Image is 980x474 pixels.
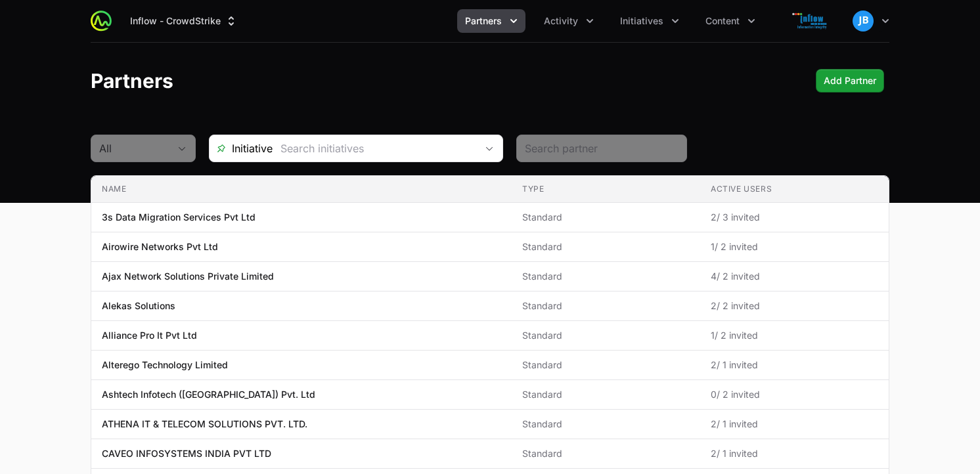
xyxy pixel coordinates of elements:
[612,9,687,33] button: Initiatives
[525,140,679,156] input: Search partner
[522,270,690,283] span: Standard
[711,447,878,460] span: 2 / 1 invited
[779,8,842,34] img: Inflow
[853,11,874,32] img: Jimish Bhavsar
[102,388,315,401] p: Ashtech Infotech ([GEOGRAPHIC_DATA]) Pvt. Ltd
[522,211,690,224] span: Standard
[816,69,884,93] div: Primary actions
[102,211,256,224] p: 3s Data Migration Services Pvt Ltd
[210,140,273,156] span: Initiative
[711,358,878,372] span: 2 / 1 invited
[102,240,218,253] p: Airowire Networks Pvt Ltd
[102,270,274,283] p: Ajax Network Solutions Private Limited
[522,388,690,401] span: Standard
[91,176,512,203] th: Name
[816,69,884,93] button: Add Partner
[102,329,197,342] p: Alliance Pro It Pvt Ltd
[522,329,690,342] span: Standard
[99,140,169,156] div: All
[711,388,878,401] span: 0 / 2 invited
[522,358,690,372] span: Standard
[112,9,763,33] div: Main navigation
[476,135,502,162] div: Open
[544,14,578,28] span: Activity
[91,11,112,32] img: ActivitySource
[711,299,878,312] span: 2 / 2 invited
[273,135,476,162] input: Search initiatives
[457,9,525,33] div: Partners menu
[824,73,876,89] span: Add Partner
[711,240,878,253] span: 1 / 2 invited
[536,9,602,33] div: Activity menu
[522,299,690,312] span: Standard
[700,176,889,203] th: Active Users
[612,9,687,33] div: Initiatives menu
[102,358,228,372] p: Alterego Technology Limited
[102,299,175,312] p: Alekas Solutions
[102,447,271,460] p: CAVEO INFOSYSTEMS INDIA PVT LTD
[620,14,663,28] span: Initiatives
[457,9,525,33] button: Partners
[711,270,878,283] span: 4 / 2 invited
[122,9,246,33] button: Inflow - CrowdStrike
[465,14,502,28] span: Partners
[536,9,602,33] button: Activity
[122,9,246,33] div: Supplier switch menu
[705,14,740,28] span: Content
[522,447,690,460] span: Standard
[711,418,878,431] span: 2 / 1 invited
[522,418,690,431] span: Standard
[102,418,307,431] p: ATHENA IT & TELECOM SOLUTIONS PVT. LTD.
[522,240,690,253] span: Standard
[698,9,763,33] button: Content
[711,329,878,342] span: 1 / 2 invited
[512,176,700,203] th: Type
[91,135,195,162] button: All
[91,69,173,93] h1: Partners
[698,9,763,33] div: Content menu
[711,211,878,224] span: 2 / 3 invited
